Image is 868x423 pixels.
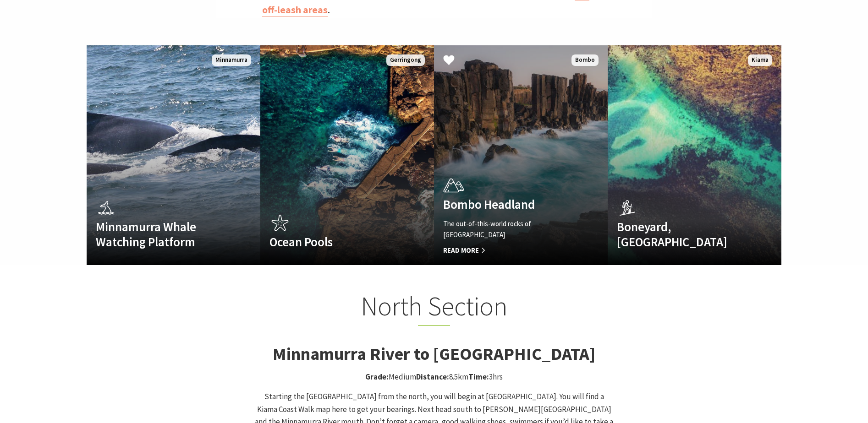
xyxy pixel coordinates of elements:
a: Minnamurra Whale Watching Platform Minnamurra [87,45,260,265]
strong: Distance: [416,372,449,382]
p: The out-of-this-world rocks of [GEOGRAPHIC_DATA] [443,218,572,240]
h4: Minnamurra Whale Watching Platform [96,219,225,249]
h4: Bombo Headland [443,197,572,211]
h2: North Section [254,290,614,326]
span: Bombo [571,54,599,66]
a: Boneyard, [GEOGRAPHIC_DATA] Kiama [608,45,781,265]
button: Click to Favourite Bombo Headland [434,45,464,76]
span: Kiama [748,54,772,66]
strong: Time: [468,372,489,382]
strong: Grade: [365,372,389,382]
h4: Ocean Pools [269,234,399,249]
a: Bombo Headland The out-of-this-world rocks of [GEOGRAPHIC_DATA] Read More Bombo [434,45,608,265]
a: Ocean Pools Gerringong [260,45,434,265]
p: Medium 8.5km 3hrs [254,371,614,383]
strong: Minnamurra River to [GEOGRAPHIC_DATA] [273,343,595,364]
span: Gerringong [386,54,425,66]
span: Minnamurra [212,54,251,66]
h4: Boneyard, [GEOGRAPHIC_DATA] [617,219,746,249]
span: Read More [443,245,572,256]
